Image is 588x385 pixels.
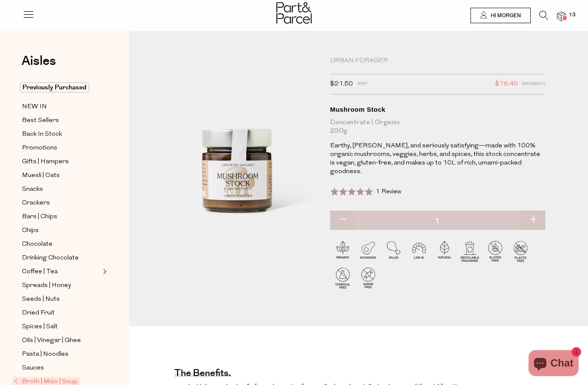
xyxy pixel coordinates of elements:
a: Back In Stock [22,129,100,140]
span: $19.40 [495,79,518,90]
span: Spreads | Honey [22,281,71,291]
a: Best Sellers [22,115,100,126]
div: Concentrate | Organic 230g [330,118,545,135]
a: NEW IN [22,101,100,112]
a: Drinking Chocolate [22,253,100,263]
a: Muesli | Oats [22,170,100,181]
a: Chocolate [22,239,100,250]
span: Chocolate [22,239,53,250]
span: Muesli | Oats [22,171,60,181]
span: 13 [566,11,578,19]
a: Gifts | Hampers [22,156,100,167]
img: P_P-ICONS-Live_Bec_V11_Natural.svg [432,238,457,264]
button: Expand/Collapse Coffee | Tea [101,266,107,277]
span: Hi Morgen [489,12,521,19]
a: Spreads | Honey [22,280,100,291]
span: Best Sellers [22,116,59,126]
span: Back In Stock [22,129,62,140]
a: Oils | Vinegar | Ghee [22,335,100,346]
a: Coffee | Tea [22,266,100,277]
span: Members [522,79,545,90]
span: Spices | Salt [22,322,58,332]
span: RRP [357,79,367,90]
span: Dried Fruit [22,308,55,318]
span: Promotions [22,143,57,153]
img: P_P-ICONS-Live_Bec_V11_Low_Gi.svg [406,238,432,264]
a: Bars | Chips [22,211,100,222]
span: Bars | Chips [22,212,57,222]
img: Part&Parcel [276,2,312,24]
img: P_P-ICONS-Live_Bec_V11_Organic.svg [330,238,356,264]
a: Crackers [22,198,100,208]
p: Earthy, [PERSON_NAME], and seriously satisfying—made with 100% organic mushrooms, veggies, herbs,... [330,142,545,176]
span: Sauces [22,363,44,373]
img: P_P-ICONS-Live_Bec_V11_Chemical_Free.svg [330,265,356,290]
span: Gifts | Hampers [22,157,69,167]
span: Coffee | Tea [22,267,58,277]
span: Seeds | Nuts [22,294,60,305]
span: Crackers [22,198,50,208]
a: Previously Purchased [22,82,100,93]
span: 1 Review [376,189,401,195]
span: Drinking Chocolate [22,253,79,263]
span: Pasta | Noodles [22,349,68,360]
a: Pasta | Noodles [22,349,100,360]
span: Snacks [22,184,43,195]
div: Urban Forager [330,57,545,65]
inbox-online-store-chat: Shopify online store chat [526,350,581,378]
span: $21.50 [330,79,353,90]
a: Dried Fruit [22,308,100,318]
div: Mushroom Stock [330,105,545,114]
a: 13 [557,12,566,21]
img: P_P-ICONS-Live_Bec_V11_Sugar_Free.svg [356,265,381,290]
img: Mushroom Stock [155,57,317,248]
span: Aisles [22,52,56,70]
span: Chips [22,226,39,236]
a: Spices | Salt [22,321,100,332]
img: P_P-ICONS-Live_Bec_V11_Recyclable_Packaging.svg [457,238,483,264]
input: QTY Mushroom Stock [330,211,545,232]
a: Sauces [22,363,100,373]
img: P_P-ICONS-Live_Bec_V11_Ketogenic.svg [356,238,381,264]
span: NEW IN [22,102,47,112]
img: P_P-ICONS-Live_Bec_V11_Paleo.svg [381,238,406,264]
a: Promotions [22,143,100,153]
img: P_P-ICONS-Live_Bec_V11_Gluten_Free.svg [483,238,508,264]
span: Oils | Vinegar | Ghee [22,336,81,346]
a: Snacks [22,184,100,195]
img: P_P-ICONS-Live_Bec_V11_Plastic_Free.svg [508,238,533,264]
a: Hi Morgen [470,8,531,23]
a: Aisles [22,55,56,76]
span: Previously Purchased [20,82,89,92]
h4: The benefits. [174,371,231,377]
a: Chips [22,225,100,236]
a: Seeds | Nuts [22,294,100,305]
